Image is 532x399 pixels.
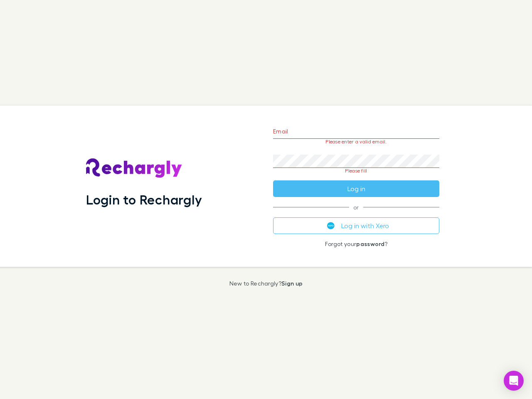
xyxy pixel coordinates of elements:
button: Log in with Xero [273,217,439,234]
div: Open Intercom Messenger [504,371,524,391]
span: or [273,207,439,207]
button: Log in [273,180,439,197]
img: Xero's logo [327,222,335,229]
a: password [356,240,384,247]
h1: Login to Rechargly [86,192,202,207]
p: Please fill [273,168,439,174]
p: Please enter a valid email. [273,139,439,145]
img: Rechargly's Logo [86,158,182,178]
p: Forgot your ? [273,241,439,247]
p: New to Rechargly? [229,280,303,287]
a: Sign up [281,280,303,287]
